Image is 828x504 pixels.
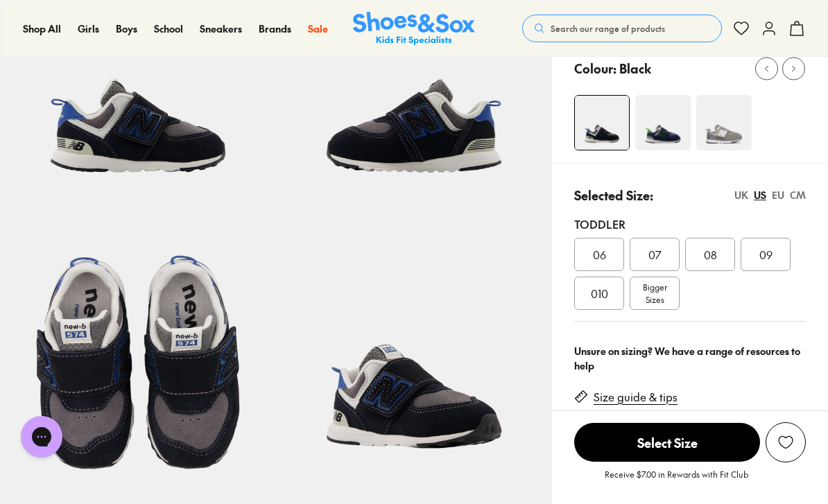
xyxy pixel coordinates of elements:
a: Shop All [23,21,61,36]
p: Receive $7.00 in Rewards with Fit Club [605,468,748,493]
img: 7-551094_1 [276,208,552,484]
span: Shop All [23,21,61,35]
img: 4-551091_1 [575,96,629,150]
a: Sale [308,21,328,36]
span: 07 [648,246,662,263]
span: Select Size [574,423,760,462]
p: Colour: [574,59,616,78]
p: Selected Size: [574,186,653,205]
span: Search our range of products [551,22,665,35]
a: Girls [78,21,99,36]
span: School [154,21,183,35]
span: Bigger Sizes [643,281,667,306]
a: Shoes & Sox [353,12,475,46]
img: SNS_Logo_Responsive.svg [353,12,475,46]
div: CM [790,188,806,202]
span: Boys [116,21,137,35]
div: Unsure on sizing? We have a range of resources to help [574,344,806,373]
span: 09 [759,246,773,263]
span: Girls [78,21,99,35]
span: 08 [704,246,717,263]
a: Size guide & tips [594,390,678,405]
span: 010 [591,285,608,302]
a: Sneakers [200,21,242,36]
img: 4-551097_1 [635,95,691,150]
span: Brands [259,21,291,35]
a: Brands [259,21,291,36]
img: 4-486130_1 [696,95,752,150]
div: Toddler [574,216,806,232]
iframe: Gorgias live chat messenger [14,411,69,462]
a: School [154,21,183,36]
p: Black [619,59,651,78]
div: UK [734,188,748,202]
div: EU [772,188,784,202]
button: Add to Wishlist [766,422,806,462]
span: Sale [308,21,328,35]
button: Select Size [574,422,760,462]
span: Sneakers [200,21,242,35]
a: Boys [116,21,137,36]
span: 06 [593,246,606,263]
button: Search our range of products [522,15,722,42]
div: US [754,188,766,202]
